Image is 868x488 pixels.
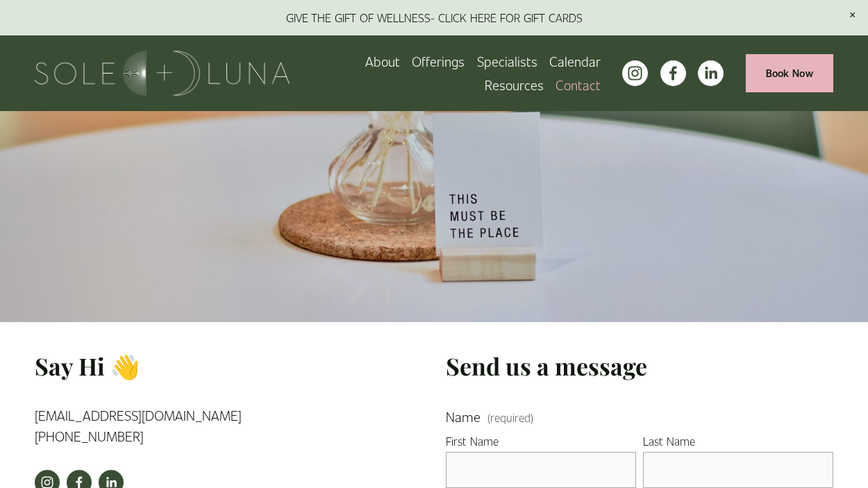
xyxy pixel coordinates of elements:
a: Book Now [746,54,833,92]
a: facebook-unauth [660,60,686,86]
a: Contact [556,73,601,96]
span: Name [446,406,481,427]
div: Last Name [643,432,833,452]
span: Offerings [412,51,465,71]
a: folder dropdown [485,73,544,96]
span: Resources [485,74,544,95]
a: Specialists [477,49,537,73]
a: folder dropdown [412,49,465,73]
img: Sole + Luna [35,51,290,96]
span: (required) [487,412,533,423]
h3: Send us a message [446,351,833,382]
a: About [365,49,400,73]
a: instagram-unauth [622,60,648,86]
a: [PHONE_NUMBER] [35,428,144,444]
a: LinkedIn [698,60,724,86]
a: [EMAIL_ADDRESS][DOMAIN_NAME] [35,407,242,423]
a: Calendar [549,49,601,73]
div: First Name [446,432,636,452]
h3: Say Hi 👋 [35,351,285,382]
